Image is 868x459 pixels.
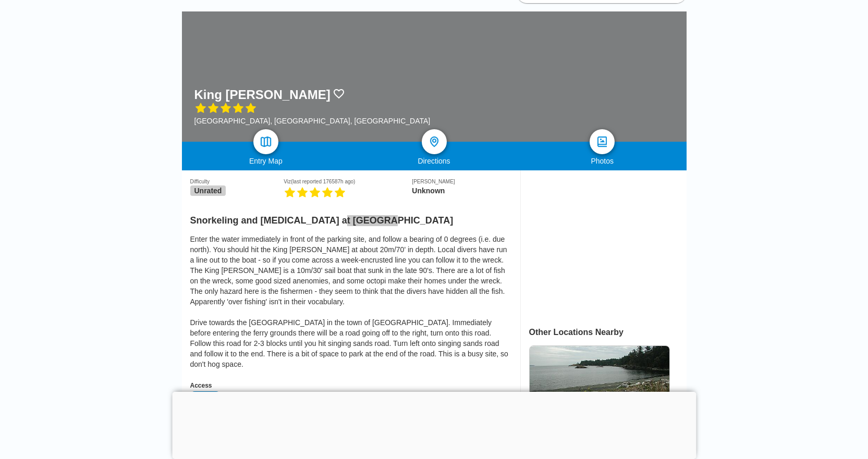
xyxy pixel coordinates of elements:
[253,129,278,154] a: map
[190,185,226,196] span: Unrated
[284,179,412,184] div: Viz (last reported 176587h ago)
[190,179,284,184] div: Difficulty
[529,179,669,309] iframe: Advertisement
[190,391,221,406] div: shore
[190,382,512,389] div: Access
[412,187,511,195] div: Unknown
[194,88,331,102] h1: King [PERSON_NAME]
[194,117,431,125] div: [GEOGRAPHIC_DATA], [GEOGRAPHIC_DATA], [GEOGRAPHIC_DATA]
[182,157,350,165] div: Entry Map
[518,157,687,165] div: Photos
[172,392,696,456] iframe: Advertisement
[529,328,687,337] div: Other Locations Nearby
[428,135,441,148] img: directions
[190,234,512,369] div: Enter the water immediately in front of the parking site, and follow a bearing of 0 degrees (i.e....
[190,209,512,226] h2: Snorkeling and [MEDICAL_DATA] at [GEOGRAPHIC_DATA]
[596,135,608,148] img: photos
[350,157,518,165] div: Directions
[412,179,511,184] div: [PERSON_NAME]
[260,135,272,148] img: map
[590,129,615,154] a: photos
